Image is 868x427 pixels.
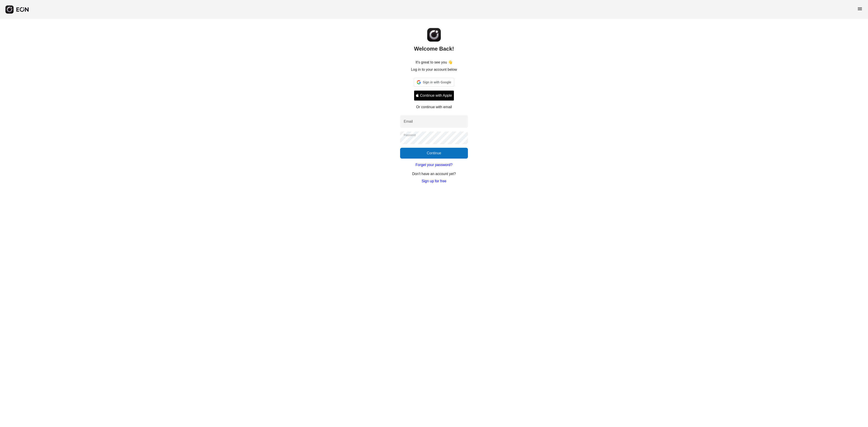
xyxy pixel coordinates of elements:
[415,60,453,65] p: It's great to see you 👋
[415,162,453,168] a: Forget your password?
[400,148,468,159] button: Continue
[423,80,451,85] span: Sign in with Google
[414,90,454,101] button: Signin with apple ID
[414,45,454,52] h2: Welcome Back!
[416,104,452,110] p: Or continue with email
[412,171,456,177] p: Don't have an account yet?
[414,78,454,87] div: Sign in with Google
[411,67,457,72] p: Log in to your account below
[857,6,863,12] span: menu
[422,178,446,184] a: Sign up for free
[404,133,416,137] label: Password
[404,119,413,124] label: Email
